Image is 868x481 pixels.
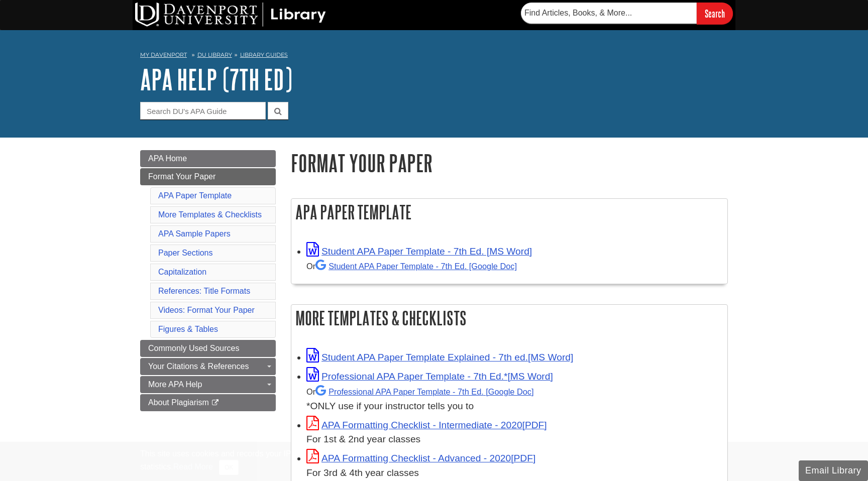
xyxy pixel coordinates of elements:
a: Figures & Tables [158,325,218,333]
input: Search DU's APA Guide [140,102,266,119]
h2: APA Paper Template [291,199,727,225]
span: Format Your Paper [148,172,215,181]
a: References: Title Formats [158,287,250,295]
a: Link opens in new window [306,453,535,463]
form: Searches DU Library's articles, books, and more [521,3,733,24]
div: *ONLY use if your instructor tells you to [306,384,722,414]
small: Or [306,262,517,271]
a: Link opens in new window [306,371,553,382]
a: APA Sample Papers [158,229,231,238]
a: Link opens in new window [306,420,547,430]
div: For 1st & 2nd year classes [306,432,722,447]
span: Your Citations & References [148,362,249,371]
a: Capitalization [158,268,206,276]
a: APA Help (7th Ed) [140,64,292,95]
a: Commonly Used Sources [140,340,276,357]
a: Link opens in new window [306,246,532,257]
nav: breadcrumb [140,48,728,64]
a: My Davenport [140,51,187,59]
a: About Plagiarism [140,394,276,411]
h1: Format Your Paper [291,150,728,176]
a: Videos: Format Your Paper [158,306,255,314]
a: More Templates & Checklists [158,210,262,219]
input: Search [697,3,733,24]
button: Email Library [799,460,868,481]
button: Close [219,460,239,475]
div: Guide Page Menu [140,150,276,411]
a: APA Home [140,150,276,167]
span: More APA Help [148,380,202,389]
a: Professional APA Paper Template - 7th Ed. [315,387,533,396]
img: DU Library [135,3,326,27]
a: Link opens in new window [306,352,573,363]
a: APA Paper Template [158,191,232,200]
div: This site uses cookies and records your IP address for usage statistics. Additionally, we use Goo... [140,448,728,475]
small: Or [306,387,533,396]
a: Your Citations & References [140,358,276,375]
a: Library Guides [240,51,288,58]
a: Student APA Paper Template - 7th Ed. [Google Doc] [315,262,517,271]
a: Read More [173,462,213,471]
i: This link opens in a new window [211,400,220,406]
span: APA Home [148,154,187,163]
input: Find Articles, Books, & More... [521,3,697,24]
div: For 3rd & 4th year classes [306,466,722,480]
h2: More Templates & Checklists [291,305,727,331]
a: Paper Sections [158,249,213,257]
a: More APA Help [140,376,276,393]
a: DU Library [197,51,232,58]
span: About Plagiarism [148,398,209,407]
span: Commonly Used Sources [148,344,239,352]
a: Format Your Paper [140,168,276,185]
